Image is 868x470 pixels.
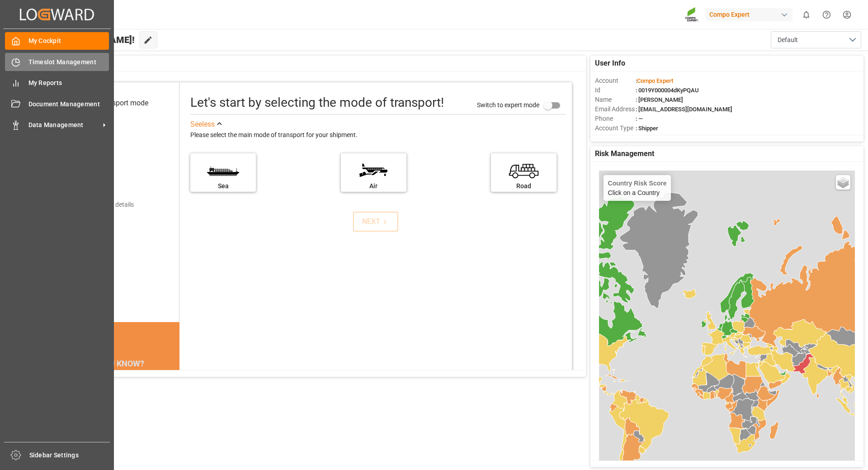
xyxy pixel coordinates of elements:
span: My Reports [28,78,109,88]
span: My Cockpit [28,36,109,46]
span: : Shipper [636,125,658,132]
div: Click on a Country [608,180,667,196]
span: Compo Expert [637,77,673,84]
button: Compo Expert [706,6,796,23]
button: open menu [771,31,861,48]
div: See less [190,119,215,130]
span: Hello [PERSON_NAME]! [38,31,135,48]
span: Document Management [28,100,109,109]
div: Let's start by selecting the mode of transport! [190,93,444,112]
span: Sidebar Settings [29,451,110,460]
span: Name [595,95,636,104]
span: Phone [595,114,636,123]
span: : [PERSON_NAME] [636,96,683,103]
span: Switch to expert mode [477,101,539,108]
div: Road [495,181,552,191]
div: NEXT [362,216,390,227]
div: Air [345,181,402,191]
span: Default [778,35,798,45]
span: Id [595,85,636,95]
span: : — [636,115,643,122]
h4: Country Risk Score [608,180,667,187]
button: Help Center [816,5,837,25]
span: Account Type [595,123,636,133]
div: Compo Expert [706,8,793,21]
a: My Cockpit [5,32,109,50]
div: Sea [195,181,251,191]
a: Layers [836,175,850,190]
span: : 0019Y000004dKyPQAU [636,87,699,94]
span: : [EMAIL_ADDRESS][DOMAIN_NAME] [636,106,732,113]
div: DID YOU KNOW? [49,354,179,373]
span: User Info [595,58,625,69]
span: Timeslot Management [28,57,109,67]
span: Data Management [28,120,100,130]
div: Please select the main mode of transport for your shipment. [190,130,566,141]
button: show 0 new notifications [796,5,816,25]
span: Risk Management [595,148,654,159]
img: Screenshot%202023-09-29%20at%2010.02.21.png_1712312052.png [685,7,699,23]
button: NEXT [353,212,398,232]
span: Email Address [595,104,636,114]
a: Timeslot Management [5,53,109,71]
span: Account [595,76,636,85]
span: : [636,77,673,84]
